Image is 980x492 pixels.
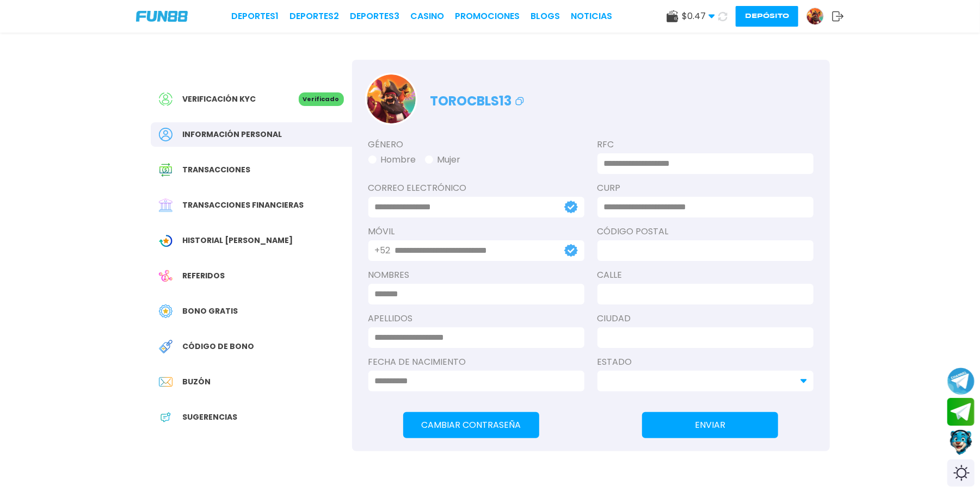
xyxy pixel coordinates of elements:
p: Verificado [299,92,344,106]
a: Wagering TransactionHistorial [PERSON_NAME] [151,228,352,253]
a: ReferralReferidos [151,264,352,288]
span: $ 0.47 [682,10,715,23]
p: +52 [375,244,391,257]
a: Free BonusBono Gratis [151,299,352,323]
a: App FeedbackSugerencias [151,405,352,429]
button: ENVIAR [642,412,778,438]
a: BLOGS [531,10,560,23]
label: Estado [597,356,813,369]
a: Verificación KYCVerificado [151,87,352,111]
a: Deportes3 [350,10,399,23]
button: Hombre [368,153,416,166]
span: Buzón [183,376,211,388]
button: Join telegram [947,398,975,426]
span: Información personal [183,129,282,140]
img: Wagering Transaction [159,234,172,247]
label: Género [368,138,584,151]
a: Avatar [806,8,832,25]
label: APELLIDOS [368,312,584,325]
span: Historial [PERSON_NAME] [183,235,293,246]
button: Join telegram channel [947,367,975,395]
span: Verificación KYC [183,94,256,105]
span: Transacciones [183,164,251,176]
button: Depósito [736,6,798,27]
img: Free Bonus [159,304,172,318]
span: Bono Gratis [183,306,238,317]
a: CASINO [410,10,444,23]
a: Deportes1 [231,10,279,23]
button: Contact customer service [947,428,975,457]
a: Deportes2 [289,10,339,23]
p: torocbls13 [430,86,526,111]
label: Ciudad [597,312,813,325]
label: Calle [597,269,813,282]
img: Redeem Bonus [159,340,172,353]
label: CURP [597,182,813,195]
label: Correo electrónico [368,182,584,195]
img: App Feedback [159,410,172,424]
label: RFC [597,138,813,151]
span: Sugerencias [183,412,238,423]
img: Personal [159,128,172,141]
span: Transacciones financieras [183,200,304,211]
a: NOTICIAS [571,10,612,23]
a: Redeem BonusCódigo de bono [151,334,352,359]
button: Mujer [425,153,461,166]
img: Avatar [807,8,823,24]
label: Móvil [368,225,584,238]
button: Cambiar Contraseña [403,412,539,438]
a: InboxBuzón [151,370,352,394]
span: Referidos [183,270,225,282]
img: Financial Transaction [159,198,172,212]
label: Código Postal [597,225,813,238]
a: Financial TransactionTransacciones financieras [151,193,352,217]
span: Código de bono [183,341,255,352]
img: Referral [159,269,172,283]
div: Switch theme [947,459,975,487]
a: PersonalInformación personal [151,122,352,147]
img: Company Logo [136,11,188,22]
img: Avatar [367,74,416,123]
img: Transaction History [159,163,172,177]
a: Transaction HistoryTransacciones [151,158,352,182]
label: NOMBRES [368,269,584,282]
label: Fecha de Nacimiento [368,356,584,369]
a: Promociones [455,10,520,23]
img: Inbox [159,375,172,389]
